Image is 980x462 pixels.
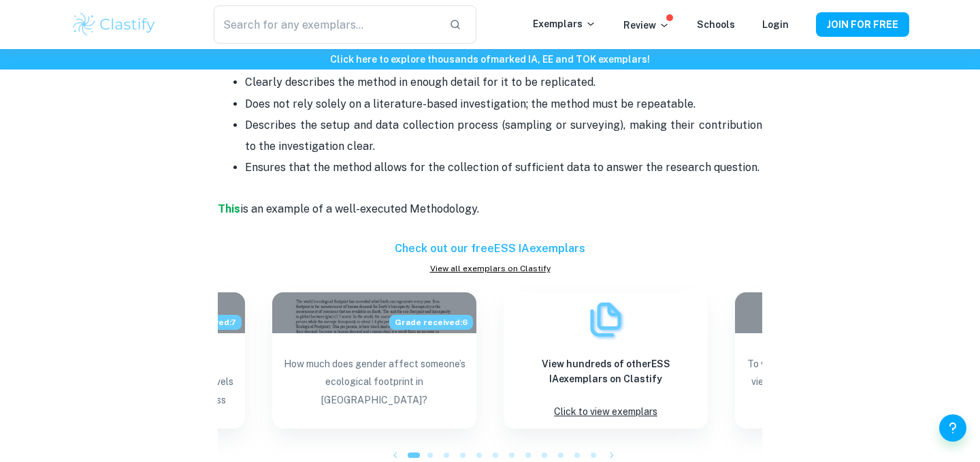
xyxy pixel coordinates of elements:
[697,19,735,30] a: Schools
[514,356,697,386] h6: View hundreds of other ESS IA exemplars on Clastify
[283,355,465,415] p: How much does gender affect someone’s ecological footprint in [GEOGRAPHIC_DATA]?
[735,292,939,429] a: Blog exemplar: To what extent does gender affect one’s To what extent does gender affect one’s vi...
[533,16,596,31] p: Exemplars
[623,18,670,33] p: Review
[218,241,762,257] h6: Check out our free ESS IA exemplars
[389,315,473,330] span: Grade received: 6
[218,262,762,275] a: View all exemplars on Clastify
[504,292,708,429] a: ExemplarsView hundreds of otherESS IAexemplars on ClastifyClick to view exemplars
[3,52,977,67] h6: Click here to explore thousands of marked IA, EE and TOK exemplars !
[218,202,240,215] a: This
[245,157,762,199] p: Ensures that the method allows for the collection of sufficient data to answer the research quest...
[272,292,476,429] a: Blog exemplar: How much does gender affect someone’s ecGrade received:6How much does gender affec...
[214,5,438,44] input: Search for any exemplars...
[585,299,626,340] img: Exemplars
[245,94,762,114] p: Does not rely solely on a literature-based investigation; the method must be repeatable.
[245,115,762,157] p: Describes the setup and data collection process (sampling or surveying), making their contributio...
[816,12,909,37] button: JOIN FOR FREE
[240,202,479,215] span: is an example of a well-executed Methodology.
[762,19,789,30] a: Login
[245,72,762,93] p: Clearly describes the method in enough detail for it to be replicated.
[939,414,966,442] button: Help and Feedback
[71,11,157,38] img: Clastify logo
[746,355,928,415] p: To what extent does gender affect one’s view of climate change’s existence and the threat it pose...
[554,403,657,421] p: Click to view exemplars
